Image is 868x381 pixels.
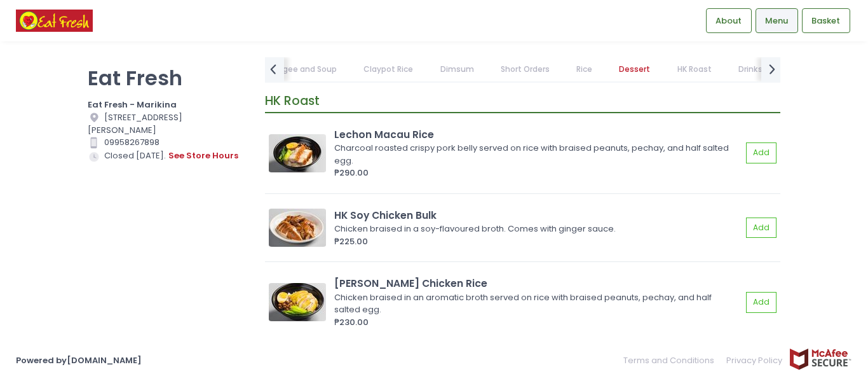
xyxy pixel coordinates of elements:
a: Congee and Soup [254,57,349,81]
span: Menu [765,15,788,27]
a: Rice [564,57,605,81]
a: Dessert [607,57,663,81]
p: Eat Fresh [88,66,249,90]
button: Add [746,142,776,163]
div: Charcoal roasted crispy pork belly served on rice with braised peanuts, pechay, and half salted egg. [334,142,738,167]
a: Menu [756,8,798,32]
a: Terms and Conditions [623,348,721,373]
b: Eat Fresh - Marikina [88,99,177,111]
a: Short Orders [488,57,562,81]
div: ₱290.00 [334,167,742,179]
span: HK Roast [265,92,320,109]
img: Lechon Macau Rice [269,134,326,172]
img: HK Soy Chicken Bulk [269,209,326,247]
a: Dimsum [428,57,486,81]
button: see store hours [168,149,239,163]
div: Chicken braised in a soy-flavoured broth. Comes with ginger sauce. [334,223,738,235]
a: About [706,8,752,32]
a: Privacy Policy [721,348,789,373]
div: 09958267898 [88,136,249,149]
img: mcafee-secure [789,348,852,370]
button: Add [746,292,776,313]
a: Powered by[DOMAIN_NAME] [16,354,142,366]
img: HK White Chicken Rice [269,283,326,321]
button: Add [746,218,776,239]
div: ₱225.00 [334,235,742,248]
div: ₱230.00 [334,316,742,329]
span: Basket [811,15,840,27]
div: Chicken braised in an aromatic broth served on rice with braised peanuts, pechay, and half salted... [334,291,738,316]
div: Lechon Macau Rice [334,127,742,142]
div: HK Soy Chicken Bulk [334,208,742,223]
div: [PERSON_NAME] Chicken Rice [334,276,742,291]
a: HK Roast [665,57,724,81]
a: Drinks [726,57,775,81]
span: About [715,15,742,27]
a: Claypot Rice [351,57,426,81]
div: Closed [DATE]. [88,149,249,163]
div: [STREET_ADDRESS][PERSON_NAME] [88,111,249,137]
img: logo [16,10,93,32]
